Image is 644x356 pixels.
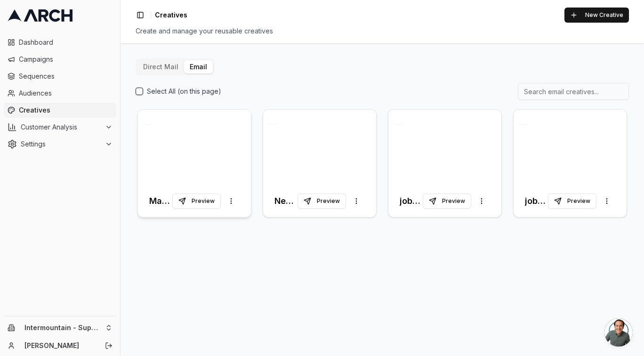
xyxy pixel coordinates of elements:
nav: breadcrumb [155,10,187,20]
button: New Creative [564,8,629,23]
button: Customer Analysis [4,120,116,135]
span: Creatives [155,10,187,20]
button: Preview [172,194,221,209]
span: Intermountain - Superior Water & Air [24,324,101,332]
button: Preview [548,194,596,209]
span: Sequences [19,72,113,81]
a: Sequences [4,69,116,84]
input: Search email creatives... [518,83,629,100]
div: Create and manage your reusable creatives [136,26,629,36]
a: [PERSON_NAME] [24,341,95,350]
h3: Marketing Email 1.0 [149,194,172,208]
button: Log out [102,339,115,352]
span: Dashboard [19,38,113,47]
span: Campaigns [19,55,113,64]
span: Settings [21,139,101,149]
button: Preview [423,194,471,209]
h3: job completed - thank you [525,194,548,208]
span: Customer Analysis [21,122,101,132]
a: Campaigns [4,52,116,67]
div: Open chat [604,318,633,347]
button: Intermountain - Superior Water & Air [4,320,116,335]
span: Audiences [19,89,113,98]
h3: New Membership [274,194,298,208]
button: Preview [298,194,346,209]
span: Creatives [19,105,113,115]
a: Dashboard [4,35,116,50]
button: Email [184,60,213,73]
a: Creatives [4,103,116,118]
a: Audiences [4,86,116,101]
h3: job booked - thank you [400,194,423,208]
button: Settings [4,137,116,152]
button: Direct Mail [137,60,184,73]
label: Select All (on this page) [147,87,221,96]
